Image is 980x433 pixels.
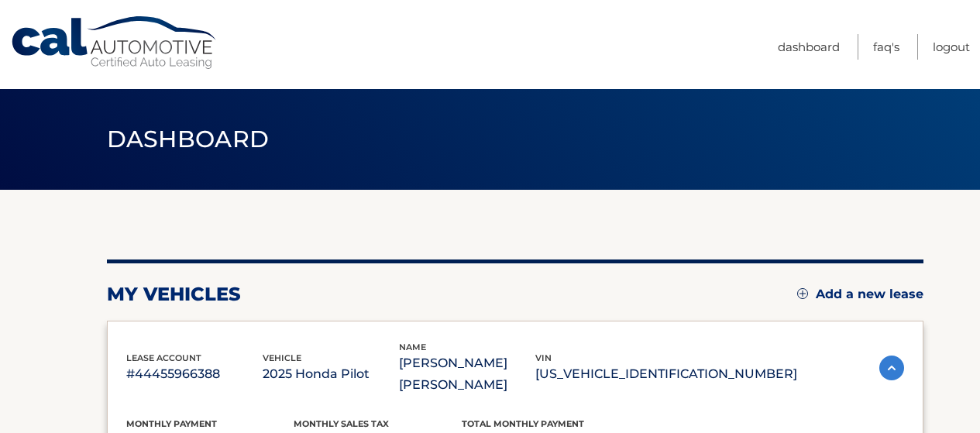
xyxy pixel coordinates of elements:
[778,34,840,60] a: Dashboard
[462,418,584,429] span: Total Monthly Payment
[797,288,808,299] img: add.svg
[10,15,219,70] a: Cal Automotive
[797,287,923,302] a: Add a new lease
[294,418,389,429] span: Monthly sales Tax
[535,363,797,385] p: [US_VEHICLE_IDENTIFICATION_NUMBER]
[399,342,426,352] span: name
[263,363,399,385] p: 2025 Honda Pilot
[873,34,899,60] a: FAQ's
[126,418,217,429] span: Monthly Payment
[107,125,270,153] span: Dashboard
[263,352,301,363] span: vehicle
[126,363,263,385] p: #44455966388
[107,283,241,306] h2: my vehicles
[126,352,201,363] span: lease account
[879,356,904,380] img: accordion-active.svg
[399,352,535,396] p: [PERSON_NAME] [PERSON_NAME]
[933,34,970,60] a: Logout
[535,352,552,363] span: vin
